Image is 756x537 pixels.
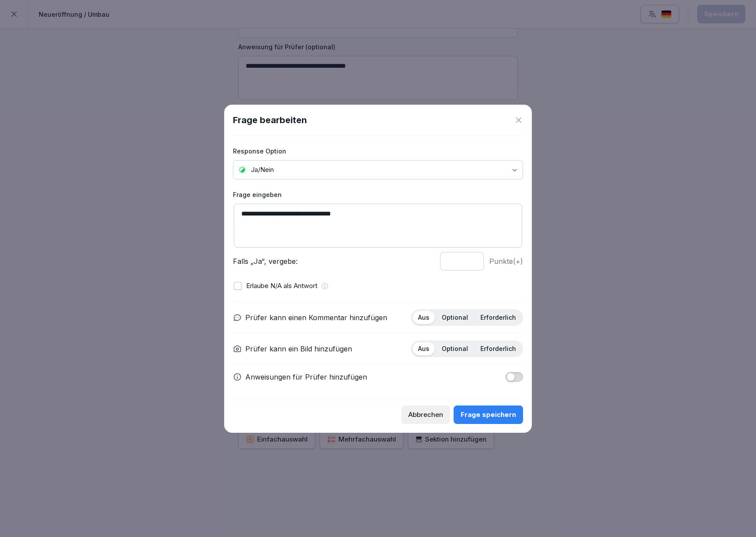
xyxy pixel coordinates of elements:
p: Optional [442,345,468,353]
p: Punkte (+) [489,256,523,267]
div: Frage speichern [461,410,516,420]
p: Aus [418,345,429,353]
p: Erforderlich [480,345,516,353]
p: Anweisungen für Prüfer hinzufügen [245,372,367,382]
p: Prüfer kann ein Bild hinzufügen [245,343,352,354]
button: Abbrechen [401,405,450,424]
p: Falls „Ja“, vergebe: [233,256,435,267]
p: Erforderlich [480,314,516,321]
p: Aus [418,314,429,321]
p: Optional [442,314,468,321]
label: Response Option [233,146,523,156]
label: Frage eingeben [233,190,523,199]
div: Abbrechen [408,410,443,420]
h1: Frage bearbeiten [233,113,307,127]
p: Erlaube N/A als Antwort [246,281,317,291]
button: Frage speichern [454,405,523,424]
p: Prüfer kann einen Kommentar hinzufügen [245,312,387,323]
